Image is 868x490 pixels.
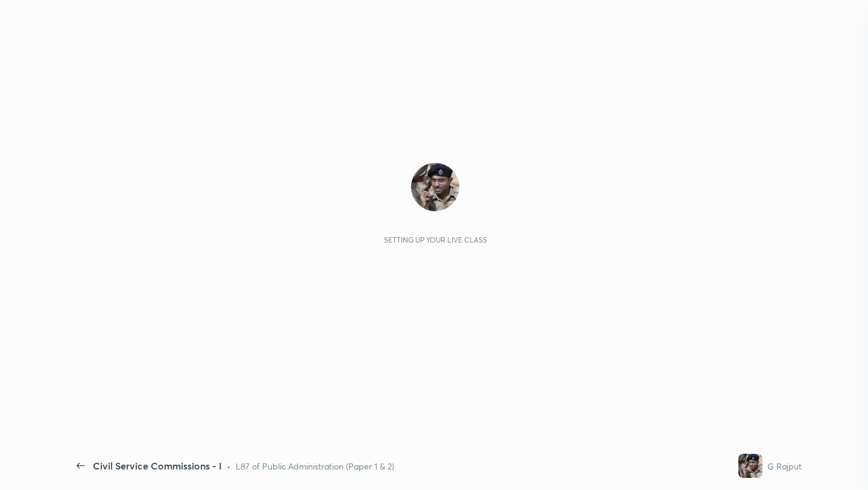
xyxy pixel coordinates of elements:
[738,454,763,478] img: 4d6be83f570242e9b3f3d3ea02a997cb.jpg
[227,460,231,472] div: •
[411,163,459,211] img: 4d6be83f570242e9b3f3d3ea02a997cb.jpg
[236,460,394,472] div: L87 of Public Administration (Paper 1 & 2)
[384,235,487,244] div: Setting up your live class
[767,460,802,472] div: G Rajput
[93,459,222,473] div: Civil Service Commissions - I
